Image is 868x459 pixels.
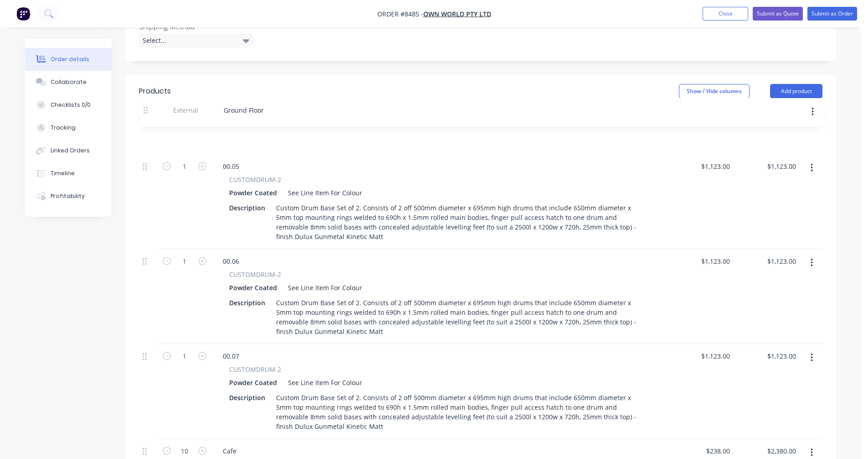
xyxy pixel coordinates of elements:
div: Checklists 0/0 [51,101,91,109]
div: Custom Drum Base Set of 2. Consists of 2 off 500mm diameter x 695mm high drums that include 650mm... [272,201,650,243]
button: Checklists 0/0 [25,94,112,116]
div: Powder Coated [229,376,281,389]
div: Order details [51,55,89,63]
button: Profitability [25,185,112,208]
div: Collaborate [51,78,87,86]
div: Cafe [216,444,244,458]
div: Description [226,201,269,214]
div: Custom Drum Base Set of 2. Consists of 2 off 500mm diameter x 695mm high drums that include 650mm... [272,391,650,433]
div: Products [139,86,171,97]
div: Select... [139,34,253,47]
span: CUSTOMDRUM-2 [229,365,281,374]
div: 00.06 [216,255,247,268]
div: Timeline [51,169,75,177]
div: Tracking [51,124,76,132]
div: 00.07 [216,349,247,363]
button: Order details [25,48,112,71]
div: Total [734,108,800,126]
button: Show / Hide columns [679,84,750,99]
button: Add product [770,84,822,99]
div: Description [226,296,269,309]
button: Linked Orders [25,139,112,162]
span: Order #8485 - [377,10,423,18]
img: Factory [16,7,30,21]
button: Timeline [25,162,112,185]
div: Qty [157,108,212,126]
div: Custom Drum Base Set of 2. Consists of 2 off 500mm diameter x 695mm high drums that include 650mm... [272,296,650,338]
button: Tracking [25,116,112,139]
div: Description [226,391,269,404]
button: Collaborate [25,71,112,94]
div: Profitability [51,192,85,200]
div: See Line Item For Colour [284,186,362,199]
button: Close [703,7,748,21]
div: See Line Item For Colour [284,281,362,294]
div: See Line Item For Colour [284,376,362,389]
div: Price [668,108,734,126]
span: CUSTOMDRUM-2 [229,175,281,184]
span: CUSTOMDRUM-2 [229,270,281,279]
a: Own World Pty Ltd [423,10,491,18]
div: Powder Coated [229,186,281,199]
div: Powder Coated [229,281,281,294]
button: Submit as Quote [753,7,803,21]
button: Submit as Order [807,7,857,21]
div: Linked Orders [51,146,90,155]
div: 00.05 [216,160,247,173]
